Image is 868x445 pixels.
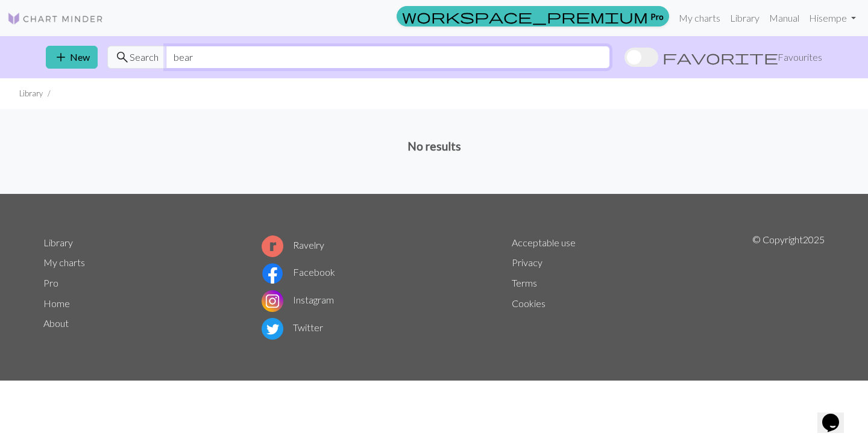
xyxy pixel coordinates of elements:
[752,232,825,342] p: © Copyright 2025
[512,297,546,309] a: Cookies
[54,49,68,66] span: add
[262,263,283,284] img: Facebook logo
[43,277,58,288] a: Pro
[512,257,542,268] a: Privacy
[817,397,856,433] iframe: chat widget
[262,290,283,312] img: Instagram logo
[262,239,324,251] a: Ravelry
[624,46,822,69] label: Show favourites
[46,46,98,69] button: New
[764,6,804,30] a: Manual
[804,6,861,30] a: Hisempe
[397,6,669,26] a: Pro
[512,277,537,288] a: Terms
[19,88,43,99] li: Library
[7,11,104,26] img: Logo
[262,294,334,305] a: Instagram
[43,297,70,309] a: Home
[402,8,648,25] span: workspace_premium
[725,6,764,30] a: Library
[662,49,778,66] span: favorite
[262,322,323,333] a: Twitter
[43,257,85,268] a: My charts
[262,235,283,257] img: Ravelry logo
[115,49,130,66] span: search
[512,237,576,248] a: Acceptable use
[262,318,283,340] img: Twitter logo
[43,237,73,248] a: Library
[674,6,725,30] a: My charts
[778,50,822,64] span: Favourites
[130,50,159,64] span: Search
[262,266,335,278] a: Facebook
[43,317,69,329] a: About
